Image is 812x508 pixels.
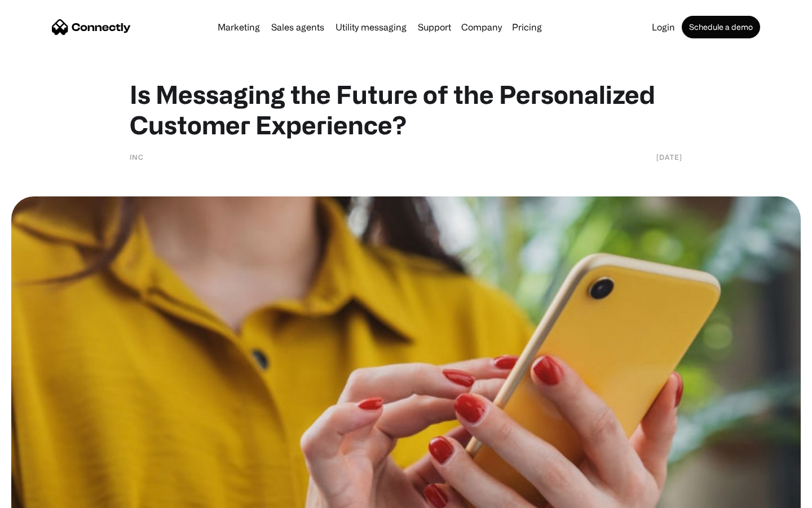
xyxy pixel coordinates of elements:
[647,23,679,32] a: Login
[656,151,682,163] div: [DATE]
[458,19,505,35] div: Company
[461,19,502,35] div: Company
[130,79,682,140] h1: Is Messaging the Future of the Personalized Customer Experience?
[413,23,456,32] a: Support
[52,19,131,36] a: home
[130,151,144,163] div: Inc
[507,23,546,32] a: Pricing
[213,23,264,32] a: Marketing
[331,23,411,32] a: Utility messaging
[11,488,68,504] aside: Language selected: English
[23,488,68,504] ul: Language list
[267,23,329,32] a: Sales agents
[682,16,760,38] a: Schedule a demo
